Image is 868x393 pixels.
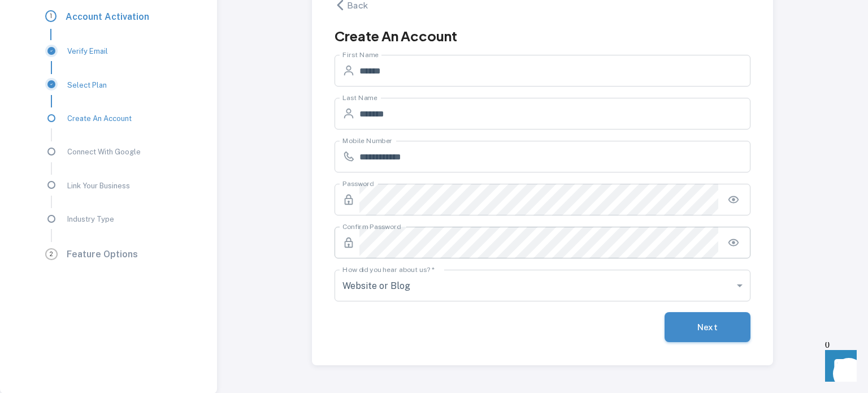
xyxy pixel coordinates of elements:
span: 1 [45,10,57,22]
iframe: Front Chat [814,342,863,391]
label: Password [342,179,374,188]
label: How did you hear about us? * [342,265,444,274]
p: Account Activation [66,11,149,24]
h1: Create An Account [335,25,457,46]
p: Verify Email [67,46,108,57]
p: Connect With Google [67,147,141,158]
p: Industry Type [67,214,114,225]
label: Mobile Number [342,136,393,145]
p: Create An Account [67,114,132,124]
button: Next [665,312,750,342]
p: Link Your Business [67,181,130,192]
label: Confirm Password [342,222,401,231]
p: Select Plan [67,80,107,91]
span: 2 [45,248,58,260]
label: First Name [342,50,379,59]
button: toggle password visibility [723,232,744,253]
p: Feature Options [67,248,138,261]
button: toggle password visibility [723,189,744,210]
div: Website or Blog [335,270,750,301]
label: Last Name [342,93,377,102]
